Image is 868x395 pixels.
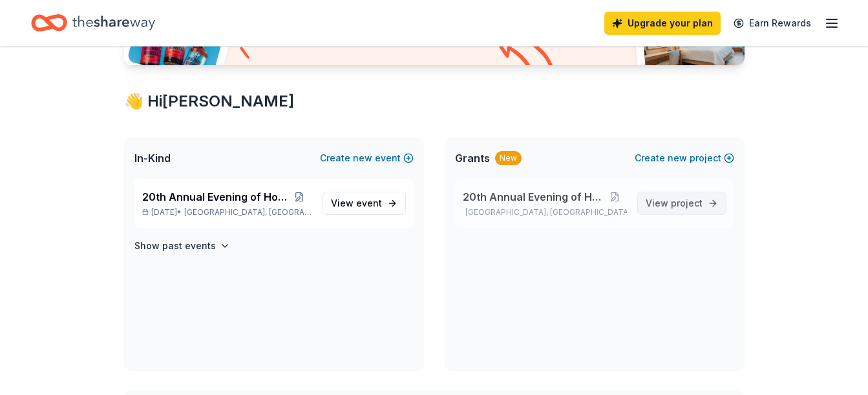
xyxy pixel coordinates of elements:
span: [GEOGRAPHIC_DATA], [GEOGRAPHIC_DATA] [184,207,312,218]
div: New [495,151,522,165]
span: new [353,150,372,166]
span: event [356,197,382,208]
span: View [646,196,703,211]
p: [GEOGRAPHIC_DATA], [GEOGRAPHIC_DATA] [463,207,627,218]
a: View event [323,192,406,215]
div: 👋 Hi [PERSON_NAME] [124,91,745,112]
span: View [331,196,382,211]
span: Grants [455,150,490,166]
span: 20th Annual Evening of Hope [142,189,287,205]
span: new [668,150,687,166]
a: Home [31,8,155,38]
button: Show past events [134,238,230,254]
a: Earn Rewards [726,12,819,35]
a: Upgrade your plan [604,12,721,35]
p: [DATE] • [142,207,312,218]
span: project [671,197,703,208]
span: In-Kind [134,150,171,166]
button: Createnewevent [320,150,414,166]
img: Curvy arrow [492,26,556,75]
button: Createnewproject [635,150,734,166]
span: 20th Annual Evening of Hope [463,189,602,205]
h4: Show past events [134,238,216,254]
a: View project [637,192,726,215]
